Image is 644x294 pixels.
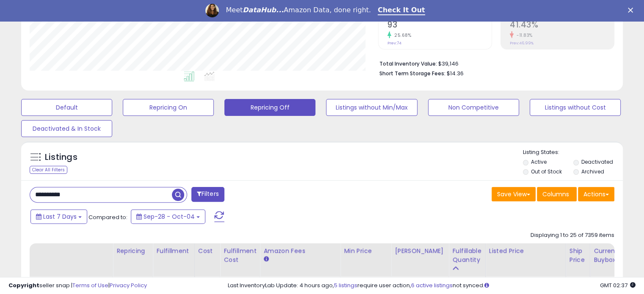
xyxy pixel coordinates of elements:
div: Listed Price [489,247,562,256]
button: Listings without Cost [530,99,621,116]
button: Non Competitive [428,99,519,116]
span: Compared to: [88,213,127,221]
div: Fulfillable Quantity [452,247,481,264]
strong: Copyright [8,281,39,289]
div: Displaying 1 to 25 of 7359 items [531,231,614,239]
div: Repricing [116,247,149,256]
button: Filters [191,187,224,202]
div: Min Price [344,247,387,256]
a: Check It Out [378,6,425,15]
button: Repricing Off [224,99,315,116]
span: Columns [542,190,569,198]
button: Repricing On [123,99,214,116]
p: Listing States: [523,148,623,157]
div: Meet Amazon Data, done right. [226,6,371,14]
button: Actions [578,187,614,201]
div: Ship Price [569,247,586,264]
button: Last 7 Days [30,209,87,224]
div: Fulfillment [156,247,191,256]
div: Close [628,8,636,13]
button: Columns [537,187,577,201]
label: Archived [581,168,604,175]
small: Amazon Fees. [263,256,268,263]
div: Current Buybox Price [594,247,637,264]
div: seller snap | | [8,282,147,290]
span: 2025-10-12 02:37 GMT [600,281,636,289]
i: DataHub... [243,6,284,14]
img: Profile image for Georgie [205,4,219,17]
div: Clear All Filters [30,166,67,174]
a: Terms of Use [72,281,108,289]
a: Privacy Policy [110,281,147,289]
div: Cost [198,247,217,256]
div: Amazon Fees [263,247,337,256]
button: Deactivated & In Stock [21,120,112,137]
a: 5 listings [334,281,357,289]
label: Out of Stock [531,168,562,175]
button: Default [21,99,112,116]
span: Sep-28 - Oct-04 [144,212,195,221]
div: [PERSON_NAME] [395,247,445,256]
h5: Listings [45,151,77,163]
button: Sep-28 - Oct-04 [131,209,205,224]
label: Deactivated [581,158,613,165]
a: 6 active listings [411,281,453,289]
div: Fulfillment Cost [224,247,256,264]
button: Save View [492,187,536,201]
div: Last InventoryLab Update: 4 hours ago, require user action, not synced. [228,282,636,290]
label: Active [531,158,547,165]
button: Listings without Min/Max [326,99,417,116]
span: Last 7 Days [43,212,77,221]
